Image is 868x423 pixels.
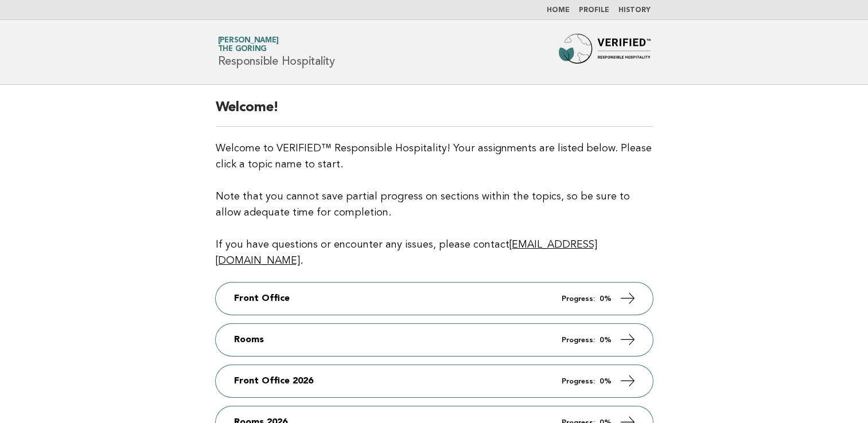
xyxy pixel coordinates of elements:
a: Front Office 2026 Progress: 0% [216,365,653,397]
a: Front Office Progress: 0% [216,283,653,315]
span: The Goring [218,46,267,53]
h2: Welcome! [216,99,653,127]
img: Forbes Travel Guide [559,34,651,70]
a: Profile [579,7,609,14]
a: History [618,7,651,14]
a: Home [547,7,570,14]
strong: 0% [600,295,612,303]
a: Rooms Progress: 0% [216,324,653,356]
p: Welcome to VERIFIED™ Responsible Hospitality! Your assignments are listed below. Please click a t... [216,140,653,269]
em: Progress: [562,378,595,385]
strong: 0% [600,336,612,344]
em: Progress: [562,295,595,303]
a: [PERSON_NAME]The Goring [218,37,279,53]
h1: Responsible Hospitality [218,37,335,67]
strong: 0% [600,378,612,385]
em: Progress: [562,336,595,344]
